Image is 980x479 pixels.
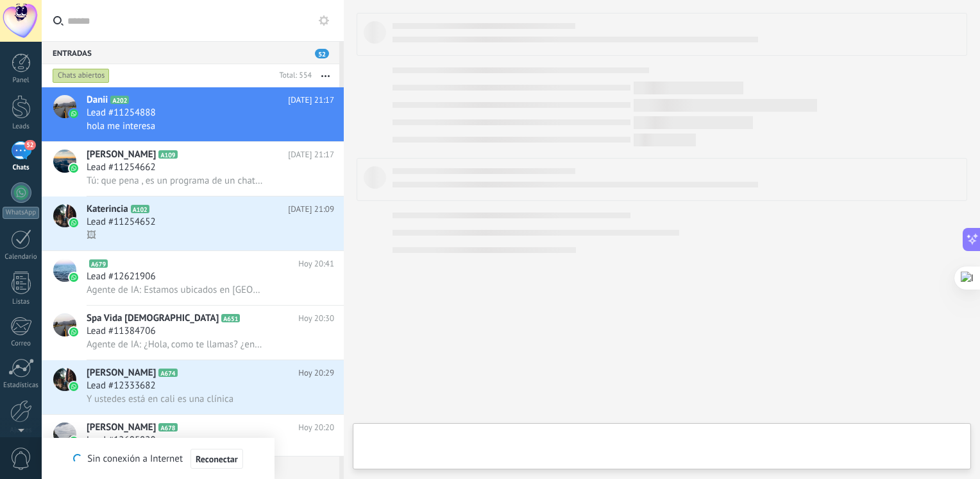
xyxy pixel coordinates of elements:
[42,196,344,250] a: avatariconKaterinciaA102[DATE] 21:09Lead #11254652🖼
[53,68,110,83] div: Chats abiertos
[298,421,334,434] span: Hoy 20:20
[3,381,40,390] div: Estadísticas
[3,123,40,131] div: Leads
[87,120,155,132] span: hola me interesa
[298,367,334,379] span: Hoy 20:29
[87,175,264,187] span: Tú: que pena , es un programa de un chat que estamos ensayando te pido mil disculpas
[3,164,40,172] div: Chats
[158,423,177,431] span: A678
[3,298,40,306] div: Listas
[87,338,264,351] span: Agente de IA: ¿Hola, como te llamas? ¿en qué te podemos ayudar?
[298,257,334,270] span: Hoy 20:41
[87,367,156,379] span: [PERSON_NAME]
[69,273,78,282] img: icon
[3,340,40,348] div: Correo
[158,150,177,159] span: A109
[131,205,149,213] span: A102
[298,312,334,325] span: Hoy 20:30
[87,270,156,283] span: Lead #12621906
[87,325,156,338] span: Lead #11384706
[73,448,242,469] div: Sin conexión a Internet
[196,455,238,464] span: Reconectar
[87,393,233,405] span: Y ustedes está en cali es una clínica
[87,216,156,229] span: Lead #11254652
[42,415,344,469] a: avataricon[PERSON_NAME]A678Hoy 20:20Lead #12605020Tú: La anestesia es local.
[87,229,96,241] span: 🖼
[288,148,334,161] span: [DATE] 21:17
[158,369,177,377] span: A674
[87,107,156,119] span: Lead #11254888
[42,87,344,141] a: avatariconDaniiA202[DATE] 21:17Lead #11254888hola me interesa
[87,434,156,447] span: Lead #12605020
[288,203,334,216] span: [DATE] 21:09
[87,312,219,325] span: Spa Vida [DEMOGRAPHIC_DATA]
[42,251,344,305] a: avatariconA679Hoy 20:41Lead #12621906Agente de IA: Estamos ubicados en [GEOGRAPHIC_DATA], en el b...
[3,253,40,261] div: Calendario
[221,314,240,322] span: A651
[87,379,156,392] span: Lead #12333682
[87,421,156,434] span: [PERSON_NAME]
[190,449,243,469] button: Reconectar
[42,41,339,64] div: Entradas
[315,49,329,58] span: 52
[274,69,312,82] div: Total: 554
[87,94,108,107] span: Danii
[110,96,129,104] span: A202
[87,284,264,296] span: Agente de IA: Estamos ubicados en [GEOGRAPHIC_DATA], en el barrio [GEOGRAPHIC_DATA][PERSON_NAME]....
[87,203,128,216] span: Katerincia
[69,218,78,227] img: icon
[24,140,35,150] span: 52
[87,161,156,174] span: Lead #11254662
[69,164,78,173] img: icon
[288,94,334,107] span: [DATE] 21:17
[69,382,78,391] img: icon
[89,259,108,268] span: A679
[69,327,78,336] img: icon
[87,148,156,161] span: [PERSON_NAME]
[312,64,339,87] button: Más
[69,109,78,118] img: icon
[42,142,344,196] a: avataricon[PERSON_NAME]A109[DATE] 21:17Lead #11254662Tú: que pena , es un programa de un chat que...
[42,306,344,360] a: avatariconSpa Vida [DEMOGRAPHIC_DATA]A651Hoy 20:30Lead #11384706Agente de IA: ¿Hola, como te llam...
[3,76,40,85] div: Panel
[69,437,78,446] img: icon
[3,207,39,219] div: WhatsApp
[42,360,344,414] a: avataricon[PERSON_NAME]A674Hoy 20:29Lead #12333682Y ustedes está en cali es una clínica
